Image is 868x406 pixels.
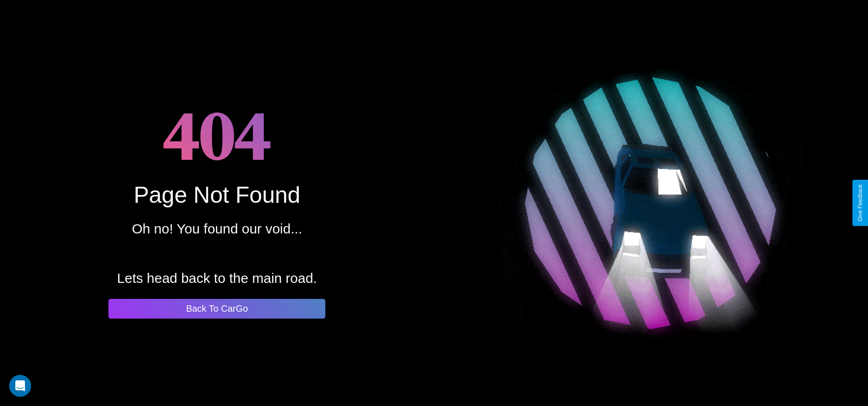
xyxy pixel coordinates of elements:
[9,375,31,397] div: Open Intercom Messenger
[857,184,863,222] div: Give Feedback
[163,88,271,182] h1: 404
[134,182,300,208] div: Page Not Found
[117,217,317,291] p: Oh no! You found our void... Lets head back to the main road.
[499,51,803,355] img: spinning car
[108,299,325,319] button: Back To CarGo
